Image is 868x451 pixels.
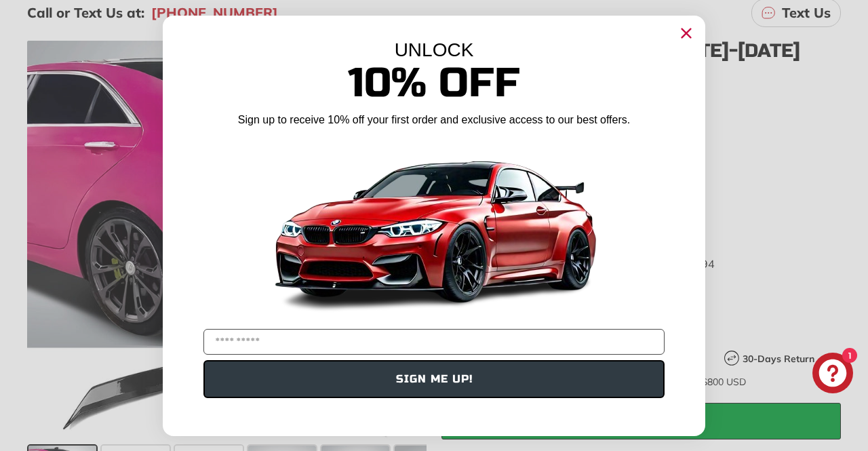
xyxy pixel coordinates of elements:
img: Banner showing BMW 4 Series Body kit [264,133,604,323]
span: UNLOCK [395,39,474,60]
input: YOUR EMAIL [203,329,665,355]
button: SIGN ME UP! [203,360,665,398]
span: Sign up to receive 10% off your first order and exclusive access to our best offers. [238,114,630,125]
span: 10% Off [348,58,520,108]
inbox-online-store-chat: Shopify online store chat [808,353,857,397]
button: Close dialog [675,22,697,44]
